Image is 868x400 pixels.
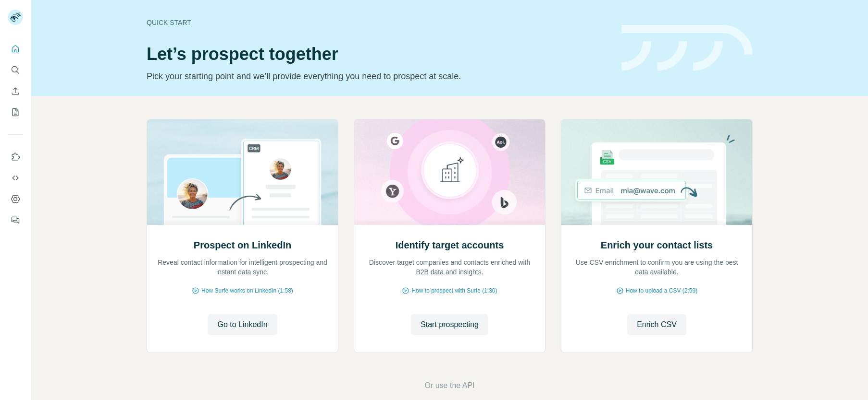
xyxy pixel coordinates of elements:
button: My lists [8,104,23,121]
span: How Surfe works on LinkedIn (1:58) [201,286,293,295]
div: Quick start [147,18,610,27]
span: How to prospect with Surfe (1:30) [411,286,497,295]
span: Go to LinkedIn [217,319,267,330]
img: banner [621,25,753,71]
button: Go to LinkedIn [208,314,277,335]
img: Prospect on LinkedIn [147,119,338,225]
button: Use Surfe on LinkedIn [8,148,23,165]
p: Reveal contact information for intelligent prospecting and instant data sync. [157,258,328,277]
h2: Identify target accounts [396,238,504,252]
span: Enrich CSV [637,319,677,330]
p: Use CSV enrichment to confirm you are using the best data available. [571,258,743,277]
button: Quick start [8,40,23,58]
h2: Prospect on LinkedIn [194,238,291,252]
h2: Enrich your contact lists [601,238,713,252]
button: Start prospecting [411,314,488,335]
button: Use Surfe API [8,169,23,187]
p: Pick your starting point and we’ll provide everything you need to prospect at scale. [147,70,610,83]
h1: Let’s prospect together [147,45,610,64]
button: Dashboard [8,190,23,208]
button: Or use the API [424,380,474,391]
span: Start prospecting [421,319,479,330]
img: Enrich your contact lists [561,119,753,225]
button: Enrich CSV [8,82,23,100]
img: Identify target accounts [354,119,546,225]
button: Feedback [8,212,23,229]
p: Discover target companies and contacts enriched with B2B data and insights. [364,258,535,277]
button: Search [8,61,23,79]
button: Enrich CSV [627,314,686,335]
span: How to upload a CSV (2:59) [626,286,697,295]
